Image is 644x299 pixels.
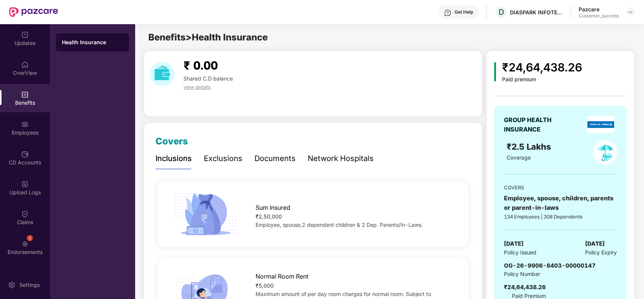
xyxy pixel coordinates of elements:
[510,9,563,16] div: DIASPARK INFOTECH PRIVATE LIMITED
[579,6,619,13] div: Pazcare
[499,8,504,17] span: D
[454,9,473,15] div: Get Help
[444,9,451,17] img: svg+xml;base64,PHN2ZyBpZD0iSGVscC0zMngzMiIgeG1sbnM9Imh0dHA6Ly93d3cudzMub3JnLzIwMDAvc3ZnIiB3aWR0aD...
[627,9,633,15] img: svg+xml;base64,PHN2ZyBpZD0iRHJvcGRvd24tMzJ4MzIiIHhtbG5zPSJodHRwOi8vd3d3LnczLm9yZy8yMDAwL3N2ZyIgd2...
[9,7,58,17] img: New Pazcare Logo
[579,13,619,19] div: Customer_success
